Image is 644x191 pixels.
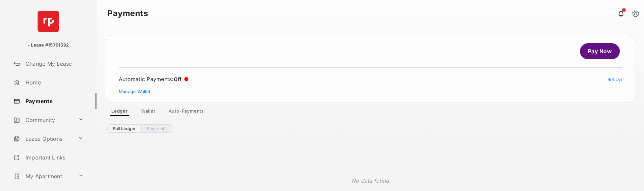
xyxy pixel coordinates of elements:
a: Payments [141,124,172,133]
a: Wallet [136,108,161,116]
p: No data found [352,177,389,185]
a: Lease Options [11,131,75,147]
a: Change My Lease [11,56,97,72]
a: Auto-Payments [163,108,209,116]
a: Set Up [607,77,622,82]
a: Important Links [11,149,86,166]
img: svg+xml;base64,PHN2ZyB4bWxucz0iaHR0cDovL3d3dy53My5vcmcvMjAwMC9zdmciIHdpZHRoPSI2NCIgaGVpZ2h0PSI2NC... [38,11,59,32]
a: Full Ledger [107,124,141,133]
div: Automatic Payments : [119,76,189,82]
p: - Lease #15791592 [28,42,69,49]
a: Home [11,74,97,90]
a: Manage Wallet [119,89,150,94]
a: My Apartment [11,168,75,184]
a: Community [11,112,75,128]
strong: Payments [107,9,148,17]
a: Payments [11,93,97,109]
a: Ledger [106,108,133,116]
span: Off [174,76,182,82]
